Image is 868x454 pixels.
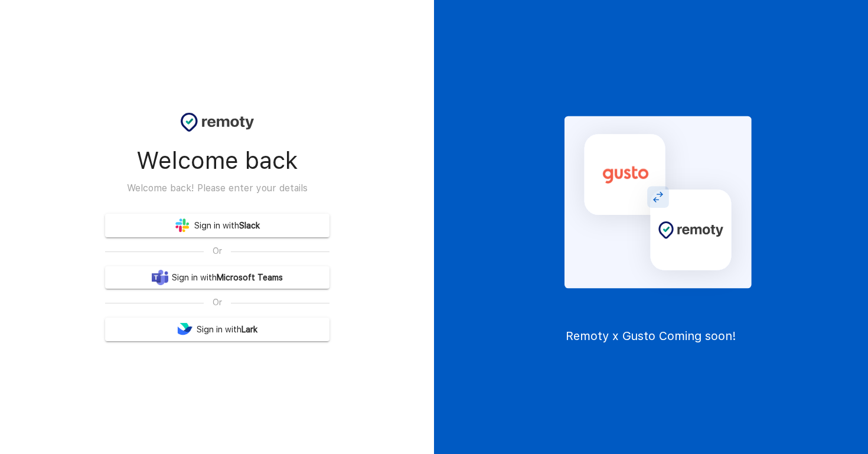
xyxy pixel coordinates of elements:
[204,245,231,257] span: Or
[242,322,257,337] b: Lark
[532,111,770,298] img: remoty_x_gusto.svg
[136,147,298,175] div: Welcome back
[566,329,736,343] div: Remoty x Gusto Coming soon!
[239,218,260,233] b: Slack
[204,296,231,309] span: Or
[105,266,329,289] a: Sign in withMicrosoft Teams
[152,270,168,285] img: Sign in with Slack
[177,321,193,338] img: Sign in with Lark
[105,318,329,341] a: Sign in withLark
[217,270,283,285] b: Microsoft Teams
[127,180,308,197] div: Welcome back! Please enter your details
[181,113,254,132] img: remoty_dark.svg
[105,214,329,237] a: Sign in withSlack
[174,217,191,234] img: Sign in with Slack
